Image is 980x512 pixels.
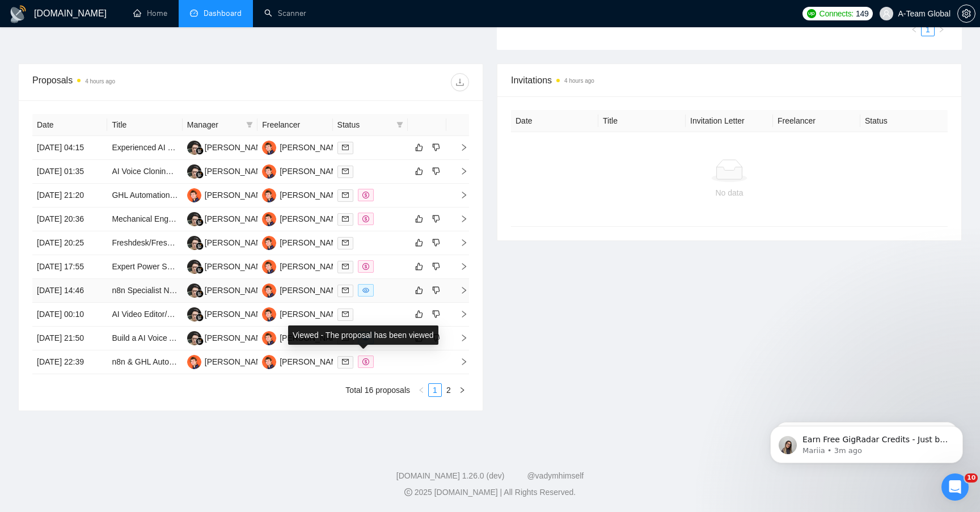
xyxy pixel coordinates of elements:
span: dollar [362,192,369,198]
td: [DATE] 22:39 [32,350,107,374]
img: OK [262,260,276,274]
span: Connects: [820,7,854,20]
a: DF[PERSON_NAME] [187,142,270,151]
span: right [459,387,466,393]
span: Invitations [511,73,948,87]
li: Previous Page [907,23,921,36]
span: 149 [856,7,868,20]
span: mail [342,144,349,151]
span: Manager [187,119,242,131]
a: OK[PERSON_NAME] [262,214,345,223]
li: 2 [442,383,455,397]
span: Dashboard [204,9,242,18]
a: DF[PERSON_NAME] [187,166,270,175]
a: OK[PERSON_NAME] [262,309,345,318]
button: right [935,23,948,36]
div: Viewed - The proposal has been viewed [288,325,438,345]
span: right [451,239,468,247]
td: Freshdesk/Freshworks AI Chatbot development and implementation [107,231,182,255]
li: 1 [428,383,442,397]
a: OK[PERSON_NAME] [262,166,345,175]
span: right [451,310,468,318]
img: DF [187,236,201,250]
a: Build a AI Voice Appointment Agent Using n8n & [PERSON_NAME][URL] [112,333,369,342]
span: like [415,167,423,176]
td: Expert Power Systems Electrical Engineer for High-Current AI Data Center Hardware [107,255,182,279]
a: homeHome [133,9,167,18]
span: right [451,358,468,366]
span: dislike [432,214,440,223]
span: dashboard [190,9,198,17]
span: right [451,263,468,270]
a: DF[PERSON_NAME] [187,214,270,223]
button: right [455,383,469,397]
img: OK [262,212,276,226]
span: dislike [432,167,440,176]
a: GHL Automation Expert [112,191,195,200]
span: right [451,143,468,151]
img: gigradar-bm.png [196,218,204,226]
td: [DATE] 20:36 [32,208,107,231]
a: OK[PERSON_NAME] [262,261,345,270]
img: DF [187,141,201,155]
div: [PERSON_NAME] [280,308,345,320]
td: GHL Automation Expert [107,184,182,208]
div: [PERSON_NAME] [205,284,270,297]
button: like [412,236,426,249]
button: dislike [429,164,443,178]
button: left [907,23,921,36]
li: Total 16 proposals [345,383,410,397]
span: copyright [404,488,412,496]
li: Next Page [935,23,948,36]
span: mail [342,311,349,318]
img: OK [262,283,276,298]
a: AI Voice Cloning & Video Lip-Sync Developer (Software + Sound Engineering) [112,167,387,176]
div: [PERSON_NAME] [280,141,345,154]
th: Date [32,114,107,136]
span: mail [342,239,349,246]
time: 4 hours ago [564,78,594,84]
button: dislike [429,141,443,154]
img: OK [262,164,276,179]
span: like [415,286,423,295]
button: dislike [429,212,443,226]
a: 1 [429,384,441,396]
button: dislike [429,260,443,273]
li: Next Page [455,383,469,397]
span: right [938,26,945,33]
th: Status [860,110,948,132]
th: Freelancer [773,110,860,132]
img: OK [262,355,276,369]
span: filter [396,121,403,128]
span: filter [394,116,405,133]
img: gigradar-bm.png [196,147,204,155]
a: OK[PERSON_NAME] [262,333,345,342]
a: @vadymhimself [527,471,584,480]
a: n8n Specialist Needed for Marketing Automations & AI Agent Development [112,286,374,295]
span: right [451,191,468,199]
img: OK [262,236,276,250]
td: [DATE] 17:55 [32,255,107,279]
img: gigradar-bm.png [196,314,204,321]
a: Expert Power Systems Electrical Engineer for High-Current AI Data Center Hardware [112,262,411,271]
div: [PERSON_NAME] [280,236,345,249]
td: [DATE] 20:25 [32,231,107,255]
th: Title [107,114,182,136]
div: 2025 [DOMAIN_NAME] | All Rights Reserved. [9,486,971,498]
a: n8n & GHL Automation Specialist [112,357,229,366]
button: like [412,141,426,154]
td: n8n & GHL Automation Specialist [107,350,182,374]
button: dislike [429,307,443,321]
div: No data [520,187,939,199]
time: 4 hours ago [85,78,115,84]
span: right [451,334,468,342]
a: OK[PERSON_NAME] [262,142,345,151]
button: like [412,260,426,273]
img: DF [187,212,201,226]
span: mail [342,358,349,365]
img: gigradar-bm.png [196,290,204,298]
button: like [412,283,426,297]
a: Experienced AI Engineer [112,143,199,152]
div: [PERSON_NAME] [205,165,270,177]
